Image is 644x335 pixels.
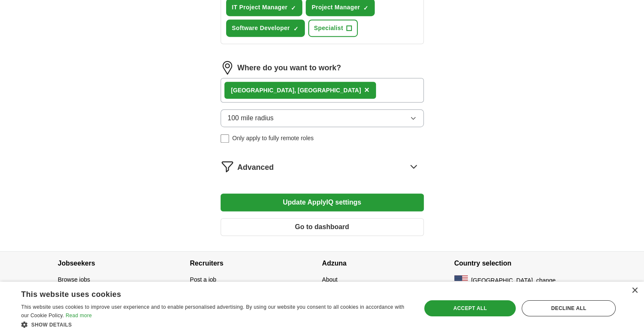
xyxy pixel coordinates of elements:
[454,252,586,275] h4: Country selection
[221,109,424,127] button: 100 mile radius
[232,134,314,143] span: Only apply to fully remote roles
[58,276,90,283] a: Browse jobs
[536,276,556,285] button: change
[66,313,92,318] a: Read more, opens a new window
[238,62,341,74] label: Where do you want to work?
[21,320,409,329] div: Show details
[21,287,388,299] div: This website uses cookies
[364,85,369,94] span: ×
[308,19,358,37] button: Specialist
[238,162,274,173] span: Advanced
[364,84,369,97] button: ×
[231,86,361,95] div: [GEOGRAPHIC_DATA], [GEOGRAPHIC_DATA]
[221,194,424,211] button: Update ApplyIQ settings
[21,304,404,318] span: This website uses cookies to improve user experience and to enable personalised advertising. By u...
[31,322,72,328] span: Show details
[522,300,616,316] div: Decline all
[454,275,468,285] img: US flag
[293,25,299,32] span: ✓
[291,5,296,11] span: ✓
[228,113,274,123] span: 100 mile radius
[424,300,516,316] div: Accept all
[471,276,533,285] span: [GEOGRAPHIC_DATA]
[232,24,290,33] span: Software Developer
[221,218,424,236] button: Go to dashboard
[312,3,360,12] span: Project Manager
[226,19,305,37] button: Software Developer✓
[221,61,234,75] img: location.png
[631,288,638,294] div: Close
[221,160,234,173] img: filter
[221,134,229,143] input: Only apply to fully remote roles
[322,276,338,283] a: About
[232,3,288,12] span: IT Project Manager
[190,276,216,283] a: Post a job
[363,5,368,11] span: ✓
[314,24,343,33] span: Specialist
